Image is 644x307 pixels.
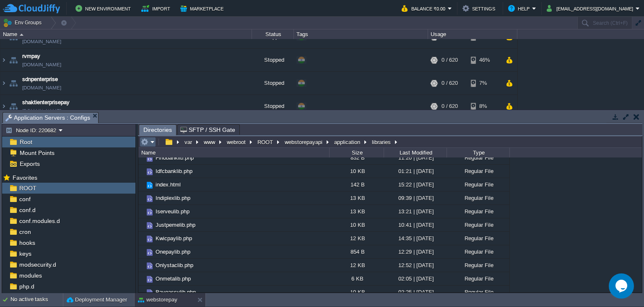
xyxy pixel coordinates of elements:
[138,296,177,304] button: webstorepay
[18,283,36,290] a: php.d
[18,138,34,146] span: Root
[447,232,509,245] div: Regular File
[371,138,393,146] button: libraries
[141,3,173,13] button: Import
[18,160,41,168] a: Exports
[8,72,19,94] img: AMDAwAAAACH5BAEAAAAALAAAAAABAAEAAAICRAEAOw==
[180,3,226,13] button: Marketplace
[252,72,294,94] div: Stopped
[138,245,145,258] img: AMDAwAAAACH5BAEAAAAALAAAAAABAAEAAAICRAEAOw==
[154,221,197,228] a: Justpemelib.php
[22,60,61,69] a: [DOMAIN_NAME]
[471,72,498,94] div: 7%
[8,95,19,118] img: AMDAwAAAACH5BAEAAAAALAAAAAABAAEAAAICRAEAOw==
[3,17,44,29] button: Env Groups
[384,259,447,272] div: 12:52 | [DATE]
[154,194,192,202] span: Indiplexlib.php
[145,248,154,257] img: AMDAwAAAACH5BAEAAAAALAAAAAABAAEAAAICRAEAOw==
[8,49,19,71] img: AMDAwAAAACH5BAEAAAAALAAAAAABAAEAAAICRAEAOw==
[384,151,447,164] div: 11:20 | [DATE]
[0,95,7,118] img: AMDAwAAAACH5BAEAAAAALAAAAAABAAEAAAICRAEAOw==
[145,221,154,230] img: AMDAwAAAACH5BAEAAAAALAAAAAABAAEAAAICRAEAOw==
[18,149,56,157] a: Mount Points
[329,245,384,258] div: 854 B
[330,148,384,157] div: Size
[145,275,154,284] img: AMDAwAAAACH5BAEAAAAALAAAAAABAAEAAAICRAEAOw==
[18,272,43,279] a: modules
[154,168,194,175] a: Idfcbanklib.php
[154,154,195,161] a: Finobanklib.php
[329,178,384,191] div: 142 B
[143,125,172,135] span: Directories
[384,286,447,299] div: 02:25 | [DATE]
[138,259,145,272] img: AMDAwAAAACH5BAEAAAAALAAAAAABAAEAAAICRAEAOw==
[154,181,182,188] a: index.html
[138,178,145,191] img: AMDAwAAAACH5BAEAAAAALAAAAAABAAEAAAICRAEAOw==
[18,184,38,192] a: ROOT
[138,205,145,218] img: AMDAwAAAACH5BAEAAAAALAAAAAABAAEAAAICRAEAOw==
[154,208,191,215] a: Iserveulib.php
[75,3,133,13] button: New Environment
[447,218,509,231] div: Regular File
[447,165,509,178] div: Regular File
[384,205,447,218] div: 13:21 | [DATE]
[252,49,294,71] div: Stopped
[154,275,192,282] a: Onmetalib.php
[609,273,636,299] iframe: chat widget
[145,288,154,297] img: AMDAwAAAACH5BAEAAAAALAAAAAABAAEAAAICRAEAOw==
[441,72,458,94] div: 0 / 620
[11,174,39,181] span: Favorites
[384,148,447,157] div: Last Modified
[138,286,145,299] img: AMDAwAAAACH5BAEAAAAALAAAAAABAAEAAAICRAEAOw==
[154,289,197,296] span: Payeassylib.php
[471,95,498,118] div: 8%
[508,3,532,13] button: Help
[447,151,509,164] div: Regular File
[20,34,23,36] img: AMDAwAAAACH5BAEAAAAALAAAAAABAAEAAAICRAEAOw==
[145,181,154,190] img: AMDAwAAAACH5BAEAAAAALAAAAAABAAEAAAICRAEAOw==
[138,232,145,245] img: AMDAwAAAACH5BAEAAAAALAAAAAABAAEAAAICRAEAOw==
[329,272,384,285] div: 6 KB
[180,125,235,135] span: SFTP / SSH Gate
[0,49,7,71] img: AMDAwAAAACH5BAEAAAAALAAAAAABAAEAAAICRAEAOw==
[329,286,384,299] div: 10 KB
[154,235,193,242] span: Kwicpaylib.php
[18,250,33,257] a: keys
[447,148,509,157] div: Type
[138,272,145,285] img: AMDAwAAAACH5BAEAAAAALAAAAAABAAEAAAICRAEAOw==
[22,107,61,115] a: [DOMAIN_NAME]
[22,98,70,107] a: shaktienterprisepay
[145,261,154,270] img: AMDAwAAAACH5BAEAAAAALAAAAAABAAEAAAICRAEAOw==
[384,218,447,231] div: 10:41 | [DATE]
[333,138,362,146] button: application
[139,148,329,157] div: Name
[10,293,63,307] div: No active tasks
[18,195,32,203] span: conf
[329,151,384,164] div: 832 B
[138,192,145,205] img: AMDAwAAAACH5BAEAAAAALAAAAAABAAEAAAICRAEAOw==
[329,218,384,231] div: 10 KB
[18,239,36,247] a: hooks
[18,228,32,236] span: cron
[329,205,384,218] div: 13 KB
[67,296,127,304] button: Deployment Manager
[18,261,57,268] a: modsecurity.d
[138,151,145,164] img: AMDAwAAAACH5BAEAAAAALAAAAAABAAEAAAICRAEAOw==
[22,37,61,46] a: [DOMAIN_NAME]
[5,126,59,134] button: Node ID: 220682
[428,29,517,39] div: Usage
[441,49,458,71] div: 0 / 620
[0,72,7,94] img: AMDAwAAAACH5BAEAAAAALAAAAAABAAEAAAICRAEAOw==
[18,217,61,225] a: conf.modules.d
